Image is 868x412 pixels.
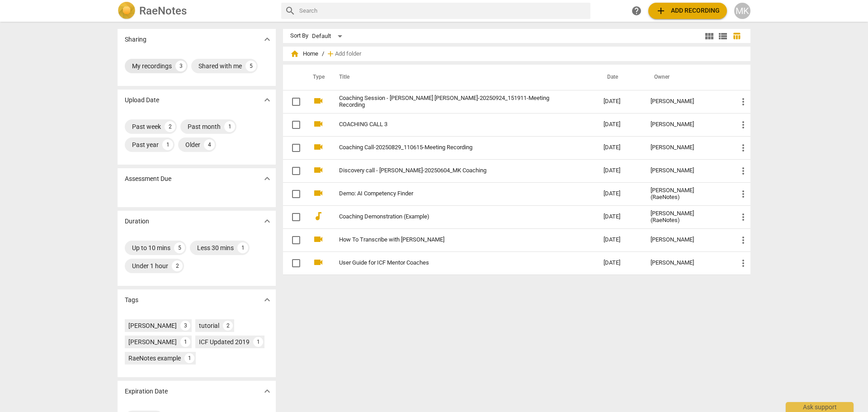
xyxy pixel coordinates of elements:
[290,33,308,39] div: Sort By
[132,261,168,270] div: Under 1 hour
[738,166,749,176] span: more_vert
[260,33,274,46] button: Show more
[651,121,723,128] div: [PERSON_NAME]
[198,62,242,71] div: Shared with me
[180,321,190,331] div: 3
[716,29,730,43] button: List view
[237,242,248,253] div: 1
[738,212,749,223] span: more_vert
[339,121,571,128] a: COACHING CALL 3
[717,31,728,42] span: view_list
[328,65,596,90] th: Title
[596,228,643,251] td: [DATE]
[184,353,194,363] div: 1
[631,5,642,16] span: help
[262,216,273,227] span: expand_more
[596,159,643,182] td: [DATE]
[132,62,172,71] div: My recordings
[125,95,159,105] p: Upload Date
[262,173,273,184] span: expand_more
[260,384,274,398] button: Show more
[322,51,324,57] span: /
[199,337,250,346] div: ICF Updated 2019
[313,118,324,129] span: videocam
[704,31,715,42] span: view_module
[339,144,571,151] a: Coaching Call-20250829_110615-Meeting Recording
[738,142,749,153] span: more_vert
[224,121,235,132] div: 1
[262,95,273,105] span: expand_more
[339,167,571,174] a: Discovery call - [PERSON_NAME]-20250604_MK Coaching
[738,258,749,269] span: more_vert
[128,337,177,346] div: [PERSON_NAME]
[162,139,173,150] div: 1
[313,188,324,199] span: videocam
[596,251,643,275] td: [DATE]
[128,321,177,330] div: [PERSON_NAME]
[262,386,273,397] span: expand_more
[118,2,274,20] a: LogoRaeNotes
[188,122,221,131] div: Past month
[786,402,854,412] div: Ask support
[648,3,727,19] button: Upload
[174,242,185,253] div: 5
[313,165,324,175] span: videocam
[262,34,273,45] span: expand_more
[125,174,171,184] p: Assessment Due
[125,387,168,396] p: Expiration Date
[139,5,187,17] h2: RaeNotes
[656,5,720,16] span: Add recording
[262,294,273,305] span: expand_more
[738,119,749,130] span: more_vert
[260,172,274,185] button: Show more
[260,214,274,228] button: Show more
[290,49,299,58] span: home
[596,205,643,228] td: [DATE]
[651,98,723,105] div: [PERSON_NAME]
[651,167,723,174] div: [PERSON_NAME]
[732,32,741,40] span: table_chart
[204,139,215,150] div: 4
[245,61,256,71] div: 5
[223,321,233,331] div: 2
[339,95,571,109] a: Coaching Session - [PERSON_NAME] [PERSON_NAME]-20250924_151911-Meeting Recording
[703,29,716,43] button: Tile view
[260,293,274,307] button: Show more
[165,121,175,132] div: 2
[172,260,183,271] div: 2
[651,187,723,201] div: [PERSON_NAME] (RaeNotes)
[596,182,643,205] td: [DATE]
[313,142,324,152] span: videocam
[596,90,643,113] td: [DATE]
[290,49,318,58] span: Home
[643,65,731,90] th: Owner
[199,321,219,330] div: tutorial
[596,65,643,90] th: Date
[738,235,749,246] span: more_vert
[306,65,328,90] th: Type
[132,140,159,149] div: Past year
[730,29,743,43] button: Table view
[651,237,723,243] div: [PERSON_NAME]
[734,3,750,19] button: MK
[253,337,263,347] div: 1
[260,93,274,107] button: Show more
[118,2,136,20] img: Logo
[326,49,335,58] span: add
[125,295,138,305] p: Tags
[175,61,186,71] div: 3
[656,5,666,16] span: add
[651,144,723,151] div: [PERSON_NAME]
[313,211,324,222] span: audiotrack
[125,217,149,226] p: Duration
[285,5,296,16] span: search
[628,3,645,19] a: Help
[339,260,571,266] a: User Guide for ICF Mentor Coaches
[132,122,161,131] div: Past week
[738,189,749,199] span: more_vert
[339,190,571,197] a: Demo: AI Competency Finder
[185,140,200,149] div: Older
[132,243,170,252] div: Up to 10 mins
[313,234,324,245] span: videocam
